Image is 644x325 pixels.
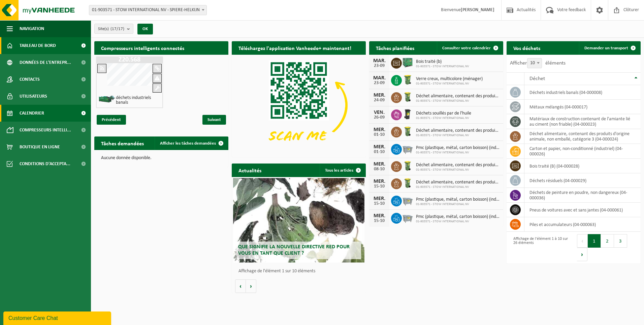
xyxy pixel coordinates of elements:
[510,233,570,262] div: Affichage de l'élément 1 à 10 sur 26 éléments
[373,115,386,120] div: 26-09
[373,64,386,68] div: 23-09
[524,217,641,232] td: Piles et accumulateurs (04-000063)
[98,95,115,103] img: HK-XZ-20-GN-01
[98,24,124,34] span: Site(s)
[416,59,469,65] span: Bois traité (b)
[20,88,47,105] span: Utilisateurs
[20,155,70,172] span: Conditions d'accepta...
[402,57,413,68] img: PB-HB-1400-HPE-GN-01
[524,114,641,129] td: matériaux de construction contenant de l'amiante lié au ciment (non friable) (04-000023)
[601,234,614,248] button: 2
[373,201,386,206] div: 15-10
[373,161,386,167] div: MER.
[507,41,547,54] h2: Vos déchets
[614,234,627,248] button: 3
[238,269,362,274] p: Affichage de l'élément 1 sur 10 éléments
[94,41,228,54] h2: Compresseurs intelligents connectés
[416,111,471,116] span: Déchets souillés par de l'huile
[202,115,226,125] span: Suivant
[416,76,483,82] span: Verre creux, multicolore (ménager)
[524,203,641,217] td: pneus de voitures avec et sans jantes (04-000061)
[416,145,500,151] span: Pmc (plastique, métal, carton boisson) (industriel)
[527,58,542,68] span: 10
[373,196,386,201] div: MER.
[577,234,588,248] button: Previous
[416,116,471,120] span: 01-903571 - STOW INTERNATIONAL NV
[373,144,386,150] div: MER.
[89,5,207,15] span: 01-903571 - STOW INTERNATIONAL NV - SPIERE-HELKIJN
[402,108,413,120] img: WB-0240-HPE-BK-01
[110,27,124,31] count: (17/17)
[155,136,228,150] a: Afficher les tâches demandées
[232,55,366,156] img: Download de VHEPlus App
[373,75,386,81] div: MAR.
[233,178,364,262] a: Que signifie la nouvelle directive RED pour vous en tant que client ?
[524,159,641,173] td: bois traité (B) (04-000028)
[416,202,500,206] span: 01-903571 - STOW INTERNATIONAL NV
[373,110,386,115] div: VEN.
[588,234,601,248] button: 1
[416,99,500,103] span: 01-903571 - STOW INTERNATIONAL NV
[461,7,494,12] strong: [PERSON_NAME]
[373,81,386,85] div: 23-09
[416,65,469,69] span: 01-903571 - STOW INTERNATIONAL NV
[20,71,40,88] span: Contacts
[402,195,413,206] img: WB-2500-GAL-GY-01
[524,173,641,188] td: déchets résiduels (04-000029)
[524,100,641,114] td: métaux mélangés (04-000017)
[20,139,60,155] span: Boutique en ligne
[373,58,386,64] div: MAR.
[20,54,71,71] span: Données de l'entrepr...
[416,185,500,189] span: 01-903571 - STOW INTERNATIONAL NV
[402,177,413,189] img: WB-0140-HPE-GN-50
[369,41,421,54] h2: Tâches planifiées
[416,220,500,224] span: 01-903571 - STOW INTERNATIONAL NV
[584,46,628,50] span: Demander un transport
[416,162,500,168] span: Déchet alimentaire, contenant des produits d'origine animale, non emballé, catég...
[416,214,500,220] span: Pmc (plastique, métal, carton boisson) (industriel)
[416,82,483,86] span: 01-903571 - STOW INTERNATIONAL NV
[416,180,500,185] span: Déchet alimentaire, contenant des produits d'origine animale, non emballé, catég...
[373,132,386,137] div: 01-10
[416,133,500,137] span: 01-903571 - STOW INTERNATIONAL NV
[238,244,350,256] span: Que signifie la nouvelle directive RED pour vous en tant que client ?
[98,56,161,63] h1: Z20.568
[416,151,500,155] span: 01-903571 - STOW INTERNATIONAL NV
[416,197,500,202] span: Pmc (plastique, métal, carton boisson) (industriel)
[320,164,365,177] a: Tous les articles
[137,24,153,34] button: OK
[524,144,641,159] td: carton et papier, non-conditionné (industriel) (04-000026)
[373,150,386,154] div: 01-10
[402,212,413,223] img: WB-2500-GAL-GY-01
[373,93,386,98] div: MER.
[101,156,222,160] p: Aucune donnée disponible.
[20,37,56,54] span: Tableau de bord
[373,127,386,132] div: MER.
[402,126,413,137] img: WB-0140-HPE-GN-50
[510,60,566,66] label: Afficher éléments
[579,41,640,55] a: Demander un transport
[529,76,545,81] span: Déchet
[20,105,44,122] span: Calendrier
[442,46,491,50] span: Consulter votre calendrier
[524,129,641,144] td: déchet alimentaire, contenant des produits d'origine animale, non emballé, catégorie 3 (04-000024)
[20,20,44,37] span: Navigation
[373,184,386,189] div: 15-10
[524,188,641,203] td: déchets de peinture en poudre, non dangereux (04-000036)
[373,219,386,223] div: 15-10
[246,279,256,293] button: Volgende
[373,179,386,184] div: MER.
[416,168,500,172] span: 01-903571 - STOW INTERNATIONAL NV
[373,98,386,103] div: 24-09
[402,91,413,103] img: WB-0140-HPE-GN-50
[416,128,500,133] span: Déchet alimentaire, contenant des produits d'origine animale, non emballé, catég...
[402,143,413,154] img: WB-2500-GAL-GY-01
[373,213,386,219] div: MER.
[416,94,500,99] span: Déchet alimentaire, contenant des produits d'origine animale, non emballé, catég...
[577,248,587,261] button: Next
[235,279,246,293] button: Vorige
[94,24,133,34] button: Site(s)(17/17)
[232,164,268,177] h2: Actualités
[94,136,151,150] h2: Tâches demandées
